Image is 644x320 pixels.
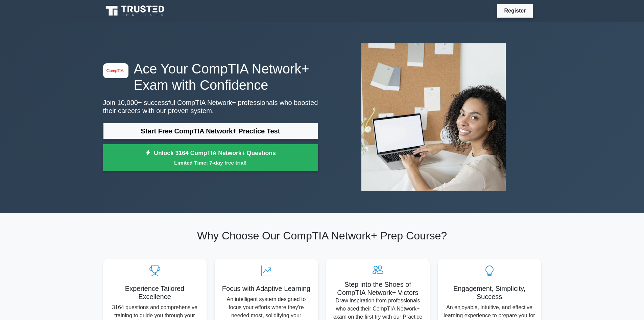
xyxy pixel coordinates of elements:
[103,123,318,139] a: Start Free CompTIA Network+ Practice Test
[103,229,541,242] h2: Why Choose Our CompTIA Network+ Prep Course?
[103,144,318,171] a: Unlock 3164 CompTIA Network+ QuestionsLimited Time: 7-day free trial!
[103,99,318,115] p: Join 10,000+ successful CompTIA Network+ professionals who boosted their careers with our proven ...
[220,284,313,293] h5: Focus with Adaptive Learning
[112,159,310,167] small: Limited Time: 7-day free trial!
[443,284,536,301] h5: Engagement, Simplicity, Success
[103,61,318,93] h1: Ace Your CompTIA Network+ Exam with Confidence
[500,6,530,15] a: Register
[332,280,424,297] h5: Step into the Shoes of CompTIA Network+ Victors
[109,284,201,301] h5: Experience Tailored Excellence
